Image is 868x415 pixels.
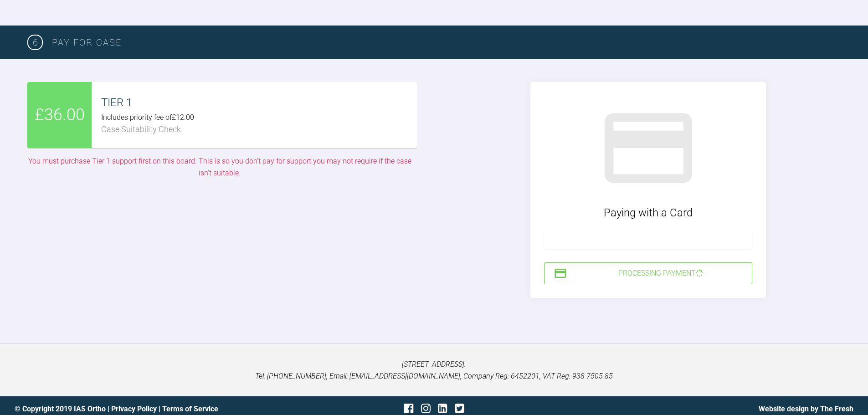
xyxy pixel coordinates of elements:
img: stripeIcon.ae7d7783.svg [554,266,567,280]
a: Terms of Service [162,405,218,413]
span: £36.00 [35,102,85,128]
div: Includes priority fee of £12.00 [101,112,416,123]
p: [STREET_ADDRESS]. Tel: [PHONE_NUMBER], Email: [EMAIL_ADDRESS][DOMAIN_NAME], Company Reg: 6452201,... [15,359,853,382]
div: Processing Payment [573,267,748,279]
a: Website design by The Fresh [759,405,853,413]
iframe: Secure card payment input frame [550,236,746,244]
div: TIER 1 [101,94,416,111]
div: You must purchase Tier 1 support first on this board. This is so you don't pay for support you ma... [27,155,412,179]
span: 6 [27,35,43,50]
div: © Copyright 2019 IAS Ortho | | [15,403,294,415]
img: stripeGray.902526a8.svg [596,96,701,200]
div: Paying with a Card [544,204,752,221]
div: Case Suitability Check [101,123,416,136]
a: Privacy Policy [111,405,157,413]
h3: PAY FOR CASE [52,35,841,50]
